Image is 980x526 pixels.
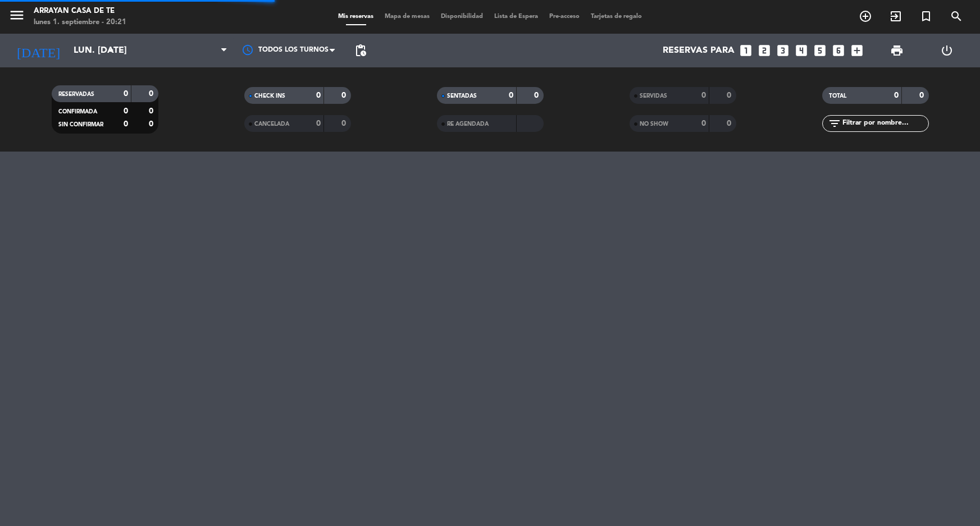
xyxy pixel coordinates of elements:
span: Mis reservas [332,13,379,20]
i: [DATE] [8,38,68,63]
span: Mapa de mesas [379,13,435,20]
i: exit_to_app [889,10,902,23]
span: TOTAL [829,93,846,99]
strong: 0 [124,120,128,128]
strong: 0 [894,92,899,99]
strong: 0 [701,92,706,99]
strong: 0 [124,90,128,98]
strong: 0 [341,120,348,127]
i: search [950,10,963,23]
strong: 0 [149,107,156,115]
strong: 0 [149,120,156,128]
i: looks_two [757,43,772,58]
i: looks_4 [794,43,809,58]
strong: 0 [509,92,513,99]
span: Pre-acceso [544,13,585,20]
strong: 0 [124,107,128,115]
strong: 0 [341,92,348,99]
span: NO SHOW [640,121,668,127]
span: pending_actions [354,44,367,57]
i: add_box [850,43,864,58]
strong: 0 [316,120,321,127]
div: lunes 1. septiembre - 20:21 [34,17,126,28]
div: LOG OUT [922,34,972,67]
button: menu [8,7,25,28]
i: looks_6 [831,43,846,58]
strong: 0 [919,92,926,99]
span: SERVIDAS [640,93,667,99]
i: arrow_drop_down [104,44,118,57]
span: Tarjetas de regalo [585,13,648,20]
span: Disponibilidad [435,13,489,20]
strong: 0 [727,92,733,99]
i: looks_5 [813,43,827,58]
i: menu [8,7,25,24]
strong: 0 [727,120,733,127]
span: SIN CONFIRMAR [58,122,103,127]
input: Filtrar por nombre... [841,117,928,130]
span: CHECK INS [254,93,285,99]
span: Reservas para [663,45,735,56]
span: CONFIRMADA [58,109,97,115]
i: add_circle_outline [859,10,872,23]
i: looks_one [739,43,753,58]
i: looks_3 [776,43,790,58]
strong: 0 [316,92,321,99]
i: turned_in_not [919,10,933,23]
span: Lista de Espera [489,13,544,20]
strong: 0 [534,92,541,99]
span: SENTADAS [447,93,477,99]
span: RESERVADAS [58,92,94,97]
strong: 0 [701,120,706,127]
span: CANCELADA [254,121,289,127]
i: power_settings_new [940,44,954,57]
i: filter_list [828,117,841,130]
span: RE AGENDADA [447,121,489,127]
strong: 0 [149,90,156,98]
div: Arrayan Casa de Te [34,6,126,17]
span: print [890,44,904,57]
